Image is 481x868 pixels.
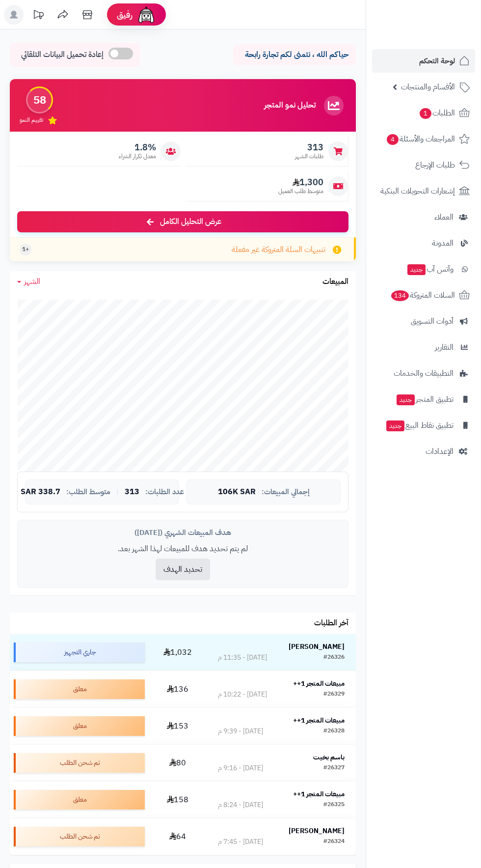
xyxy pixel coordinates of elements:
span: الأقسام والمنتجات [401,80,455,94]
span: 1,300 [278,177,323,188]
a: وآتس آبجديد [372,257,475,281]
td: 64 [149,818,207,855]
td: 1,032 [149,634,207,671]
span: 1.8% [119,142,156,153]
span: 313 [125,488,139,497]
span: 1 [419,108,432,119]
div: هدف المبيعات الشهري ([DATE]) [25,528,341,538]
a: السلات المتروكة134 [372,283,475,307]
span: الطلبات [419,106,455,120]
a: التطبيقات والخدمات [372,362,475,385]
img: logo-2.png [414,10,472,31]
div: [DATE] - 11:35 م [218,653,267,663]
span: تطبيق المتجر [396,392,454,406]
div: #26326 [323,653,345,663]
div: معلق [14,679,145,699]
td: 153 [149,708,207,744]
p: حياكم الله ، نتمنى لكم تجارة رابحة [240,49,348,60]
span: 313 [295,142,323,153]
div: #26324 [323,837,345,847]
span: أدوات التسويق [411,314,454,328]
span: عدد الطلبات: [145,488,184,496]
a: العملاء [372,205,475,229]
div: #26328 [323,727,345,736]
span: المدونة [432,236,454,250]
a: إشعارات التحويلات البنكية [372,179,475,203]
strong: [PERSON_NAME] [289,642,345,652]
a: التقارير [372,336,475,359]
div: #26329 [323,690,345,700]
span: 338.7 SAR [21,488,60,497]
span: 134 [390,290,409,302]
span: إعادة تحميل البيانات التلقائي [21,49,104,60]
span: إشعارات التحويلات البنكية [380,184,455,198]
span: 106K SAR [218,488,256,497]
span: متوسط طلب العميل [278,187,323,196]
span: العملاء [434,210,454,224]
span: رفيق [117,9,133,21]
span: التقارير [435,340,454,354]
a: لوحة التحكم [372,49,475,73]
div: [DATE] - 10:22 م [218,690,267,700]
span: تنبيهات السلة المتروكة غير مفعلة [232,244,325,255]
h3: آخر الطلبات [314,619,348,628]
div: تم شحن الطلب [14,827,145,846]
a: الشهر [17,276,40,287]
span: الإعدادات [426,445,454,458]
a: الطلبات1 [372,101,475,125]
a: تحديثات المنصة [26,5,51,27]
span: | [116,488,119,496]
a: أدوات التسويق [372,309,475,333]
h3: تحليل نمو المتجر [264,101,316,110]
span: عرض التحليل الكامل [160,216,221,227]
span: التطبيقات والخدمات [394,366,454,380]
span: السلات المتروكة [390,288,455,302]
span: لوحة التحكم [419,54,455,68]
span: المراجعات والأسئلة [386,132,455,146]
span: جديد [386,420,404,431]
div: [DATE] - 7:45 م [218,837,263,847]
div: معلق [14,790,145,810]
strong: باسم بخيت [313,752,345,762]
a: المراجعات والأسئلة4 [372,127,475,151]
div: معلق [14,716,145,736]
span: متوسط الطلب: [66,488,110,496]
div: [DATE] - 9:16 م [218,763,263,773]
div: #26325 [323,800,345,810]
p: لم يتم تحديد هدف للمبيعات لهذا الشهر بعد. [25,543,341,555]
span: تقييم النمو [20,116,43,124]
span: طلبات الشهر [295,152,323,161]
td: 80 [149,745,207,781]
div: تم شحن الطلب [14,753,145,773]
a: تطبيق نقاط البيعجديد [372,414,475,437]
div: جاري التجهيز [14,643,145,662]
div: [DATE] - 8:24 م [218,800,263,810]
span: جديد [407,264,426,275]
td: 136 [149,671,207,707]
span: 4 [386,134,399,145]
span: الشهر [24,276,40,287]
strong: [PERSON_NAME] [289,826,345,836]
span: معدل تكرار الشراء [119,152,156,161]
span: جديد [397,394,415,405]
strong: مبيعات المتجر 1++ [293,715,345,726]
span: إجمالي المبيعات: [262,488,310,496]
span: وآتس آب [406,262,454,276]
a: عرض التحليل الكامل [17,211,348,232]
div: [DATE] - 9:39 م [218,727,263,736]
span: طلبات الإرجاع [415,158,455,172]
a: الإعدادات [372,440,475,463]
strong: مبيعات المتجر 1++ [293,789,345,799]
span: تطبيق نقاط البيع [385,419,454,432]
h3: المبيعات [322,278,348,286]
span: +1 [22,245,29,253]
a: طلبات الإرجاع [372,153,475,177]
a: المدونة [372,231,475,255]
img: ai-face.png [136,5,156,25]
a: تطبيق المتجرجديد [372,388,475,411]
strong: مبيعات المتجر 1++ [293,678,345,689]
div: #26327 [323,763,345,773]
button: تحديد الهدف [156,559,210,580]
td: 158 [149,782,207,818]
